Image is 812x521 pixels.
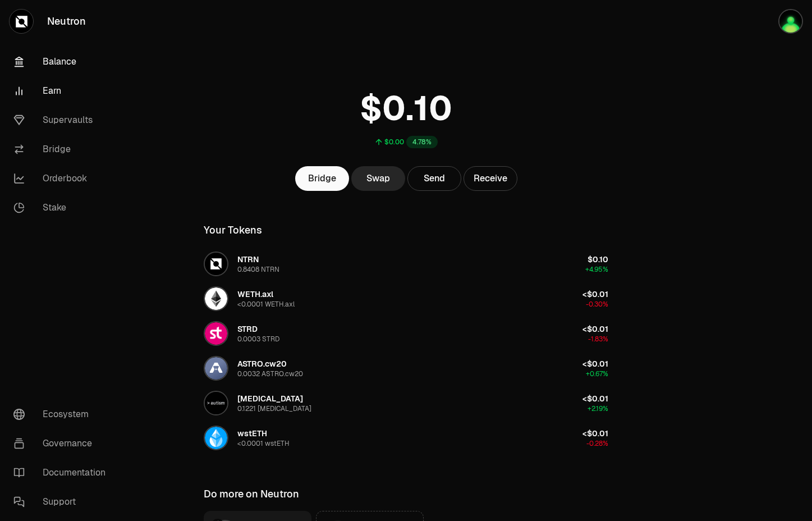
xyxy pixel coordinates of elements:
div: 4.78% [406,136,438,148]
a: Ecosystem [4,400,121,429]
span: $0.10 [588,254,608,264]
img: NTRN Logo [205,253,227,275]
span: +2.19% [588,404,608,413]
span: <$0.01 [582,289,608,299]
button: Receive [464,166,517,191]
button: AUTISM Logo[MEDICAL_DATA]0.1221 [MEDICAL_DATA]<$0.01+2.19% [197,386,615,420]
span: STRD [237,324,258,334]
span: wstETH [237,428,267,438]
a: Earn [4,76,121,106]
a: Orderbook [4,164,121,193]
a: Stake [4,193,121,222]
a: Supervaults [4,106,121,135]
img: STRD Logo [205,322,227,345]
button: NTRN LogoNTRN0.8408 NTRN$0.10+4.95% [197,247,615,281]
span: -1.83% [588,335,608,344]
a: Bridge [295,166,349,191]
span: +4.95% [585,265,608,274]
div: $0.00 [384,138,404,147]
a: Support [4,487,121,517]
span: -0.28% [586,439,608,448]
img: Neutron-Mars-Metamask Acc1 [779,10,802,33]
div: <0.0001 WETH.axl [237,300,295,309]
span: <$0.01 [582,394,608,404]
div: 0.0032 ASTRO.cw20 [237,369,303,378]
button: WETH.axl LogoWETH.axl<0.0001 WETH.axl<$0.01-0.30% [197,282,615,316]
div: 0.0003 STRD [237,335,279,344]
a: Documentation [4,458,121,487]
span: <$0.01 [582,359,608,369]
img: WETH.axl Logo [205,287,227,310]
span: ASTRO.cw20 [237,359,287,369]
div: 0.1221 [MEDICAL_DATA] [237,404,311,413]
button: STRD LogoSTRD0.0003 STRD<$0.01-1.83% [197,317,615,350]
div: <0.0001 wstETH [237,439,290,448]
span: <$0.01 [582,428,608,438]
div: Do more on Neutron [204,486,299,502]
div: 0.8408 NTRN [237,265,279,274]
button: Send [407,166,461,191]
button: wstETH LogowstETH<0.0001 wstETH<$0.01-0.28% [197,421,615,455]
a: Balance [4,47,121,76]
a: Governance [4,429,121,458]
span: <$0.01 [582,324,608,334]
span: NTRN [237,254,259,264]
a: Bridge [4,135,121,164]
span: -0.30% [586,300,608,309]
img: AUTISM Logo [205,392,227,414]
div: Your Tokens [204,222,262,238]
span: WETH.axl [237,289,273,299]
img: ASTRO.cw20 Logo [205,357,227,380]
button: ASTRO.cw20 LogoASTRO.cw200.0032 ASTRO.cw20<$0.01+0.67% [197,351,615,385]
img: wstETH Logo [205,427,227,449]
span: +0.67% [586,369,608,378]
span: [MEDICAL_DATA] [237,394,303,404]
a: Swap [351,166,405,191]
